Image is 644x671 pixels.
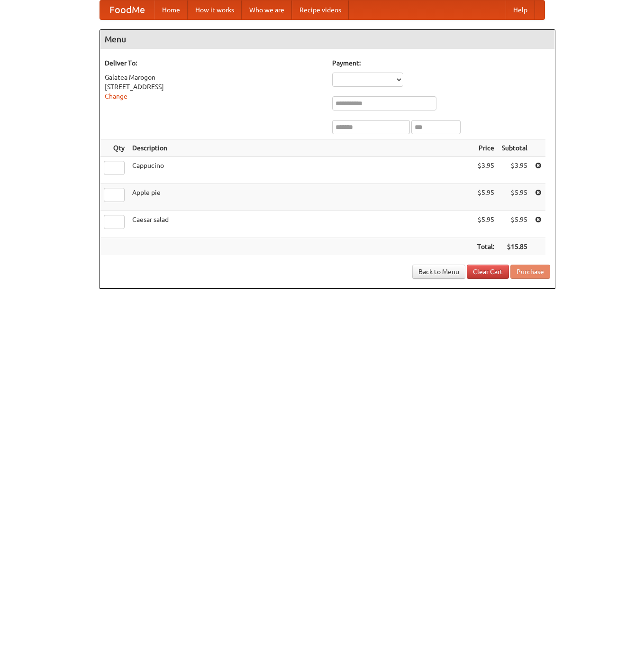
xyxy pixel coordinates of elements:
[105,82,323,92] div: [STREET_ADDRESS]
[498,157,531,184] td: $3.95
[154,0,188,19] a: Home
[473,238,498,256] th: Total:
[412,265,465,279] a: Back to Menu
[473,157,498,184] td: $3.95
[105,58,323,68] h5: Deliver To:
[498,238,531,256] th: $15.85
[100,139,128,157] th: Qty
[332,58,550,68] h5: Payment:
[128,184,473,211] td: Apple pie
[473,139,498,157] th: Price
[188,0,242,19] a: How it works
[105,73,323,82] div: Galatea Marogon
[473,211,498,238] td: $5.95
[506,0,535,19] a: Help
[128,157,473,184] td: Cappucino
[242,0,292,19] a: Who we are
[128,211,473,238] td: Caesar salad
[510,265,550,279] button: Purchase
[473,184,498,211] td: $5.95
[100,0,154,19] a: FoodMe
[105,92,127,100] a: Change
[467,265,509,279] a: Clear Cart
[498,139,531,157] th: Subtotal
[292,0,349,19] a: Recipe videos
[498,184,531,211] td: $5.95
[128,139,473,157] th: Description
[100,30,555,49] h4: Menu
[498,211,531,238] td: $5.95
